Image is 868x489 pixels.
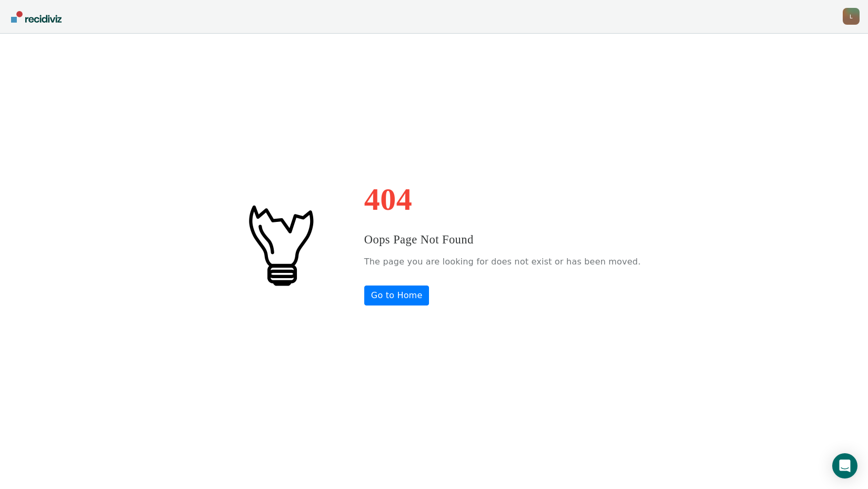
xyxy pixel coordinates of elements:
div: Open Intercom Messenger [832,453,857,478]
div: L [843,8,860,25]
img: Recidiviz [11,11,62,23]
button: Profile dropdown button [843,8,860,25]
h1: 404 [364,184,641,215]
img: # [227,192,333,297]
h3: Oops Page Not Found [364,231,641,249]
p: The page you are looking for does not exist or has been moved. [364,254,641,270]
a: Go to Home [364,286,430,305]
